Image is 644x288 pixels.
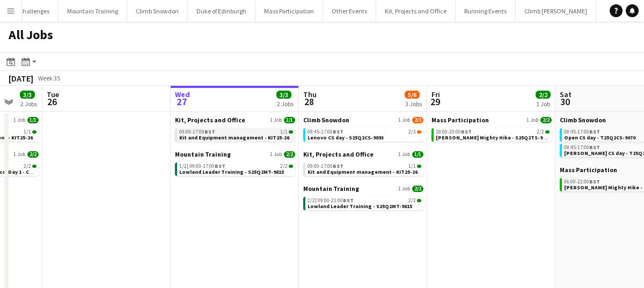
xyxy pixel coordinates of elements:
span: Mass Participation [431,116,489,124]
div: 2 Jobs [20,100,37,108]
span: 08:45-17:00 [564,129,600,135]
div: Mountain Training1 Job2/22/2|09:00-21:00BST2/2Lowland Leader Training - S25Q2MT-9815 [303,184,423,212]
span: Kit, Projects and Office [303,150,374,158]
a: 09:00-17:00BST1/1Kit and Equipment management - KIT25-26 [179,128,293,141]
button: Mountain Training [58,1,127,21]
span: BST [589,128,600,135]
span: 1 Job [398,186,410,192]
span: 2/2 [540,117,552,123]
div: 3 Jobs [405,100,422,108]
span: 1 Job [526,117,538,123]
button: Other Events [323,1,376,21]
span: Climb Snowdon [560,116,606,124]
span: 28 [302,95,317,108]
span: 2/2 [27,151,39,158]
span: 1/1 [27,117,39,123]
span: 30 [558,95,572,108]
button: Mass Participation [255,1,323,21]
span: Lowland Leader Training - S25Q2MT-9815 [179,168,284,175]
span: Rob Roy Mighty Hike - S25Q2TS-9260 [436,134,551,141]
span: 2/2 [417,199,421,202]
span: 2/2 [308,198,317,203]
a: 08:45-17:00BST2/3Lenovo CS day - S25Q2CS-9893 [308,128,421,141]
span: 08:45-17:00 [308,129,343,135]
button: Climb [PERSON_NAME] [516,1,596,21]
span: 2/3 [412,117,423,123]
span: 26 [45,95,59,108]
a: Kit, Projects and Office1 Job1/1 [303,150,423,158]
span: BST [215,163,225,169]
span: Mass Participation [560,166,617,174]
span: 2/2 [536,91,551,99]
button: Kit, Projects and Office [376,1,456,21]
span: BST [589,144,600,151]
span: 2/2 [289,165,293,168]
span: Wed [175,90,190,99]
span: 29 [430,95,440,108]
span: Lenovo CS day - S25Q2CS-9893 [308,134,384,141]
span: 06:00-22:00 [564,179,600,184]
span: Fri [431,90,440,99]
span: 09:00-21:00 [318,198,354,203]
button: Running Events [456,1,516,21]
button: Climb Snowdon [127,1,188,21]
span: 5/6 [405,91,420,99]
span: Open CS day - T25Q2CS-9070 [564,134,635,141]
span: Week 35 [35,74,62,82]
span: 2/3 [417,130,421,134]
span: BST [333,163,343,169]
span: 1 Job [270,117,282,123]
a: Climb Snowdon1 Job2/3 [303,116,423,124]
a: Mountain Training1 Job2/2 [175,150,295,158]
span: 1/1 [412,151,423,158]
a: 09:00-17:00BST1/1Kit and Equipment management - KIT25-26 [308,163,421,175]
a: 2/2|09:00-21:00BST2/2Lowland Leader Training - S25Q2MT-9815 [308,197,421,209]
div: Kit, Projects and Office1 Job1/109:00-17:00BST1/1Kit and Equipment management - KIT25-26 [303,150,423,184]
span: 2/2 [408,198,416,203]
span: Tue [47,90,59,99]
div: Mass Participation1 Job2/218:00-20:00BST2/2[PERSON_NAME] Mighty Hike - S25Q2TS-9260 [431,116,552,144]
a: 18:00-20:00BST2/2[PERSON_NAME] Mighty Hike - S25Q2TS-9260 [436,128,550,141]
span: 1/1 [24,129,31,135]
span: 2/3 [408,129,416,135]
span: 1/1 [289,130,293,134]
span: 1/1 [32,130,36,134]
span: 09:00-17:00 [189,164,225,169]
span: 1/1 [417,165,421,168]
span: 1 Job [13,151,25,158]
div: 2 Jobs [277,100,294,108]
span: 2/2 [284,151,295,158]
a: 1/2|09:00-17:00BST2/2Lowland Leader Training - S25Q2MT-9815 [179,163,293,175]
span: 3/3 [276,91,291,99]
span: 18:00-20:00 [436,129,472,135]
span: 2/2 [280,164,288,169]
span: | [315,197,317,204]
span: Kit and Equipment management - KIT25-26 [308,168,418,175]
span: BST [333,128,343,135]
span: 1 Job [270,151,282,158]
a: Mass Participation1 Job2/2 [431,116,552,124]
span: 1/1 [280,129,288,135]
span: Thu [303,90,317,99]
div: [DATE] [9,73,33,84]
span: | [187,163,188,169]
span: Mountain Training [175,150,231,158]
span: 2/2 [412,186,423,192]
span: 3/3 [20,91,35,99]
button: Duke of Edinburgh [188,1,255,21]
div: 1 Job [536,100,550,108]
span: 1/1 [284,117,295,123]
button: Challenges [10,1,58,21]
span: 1 Job [398,117,410,123]
a: Kit, Projects and Office1 Job1/1 [175,116,295,124]
span: 2/2 [24,164,31,169]
span: Kit and Equipment management - KIT25-26 [179,134,289,141]
div: Mountain Training1 Job2/21/2|09:00-17:00BST2/2Lowland Leader Training - S25Q2MT-9815 [175,150,295,178]
div: Kit, Projects and Office1 Job1/109:00-17:00BST1/1Kit and Equipment management - KIT25-26 [175,116,295,150]
span: 2/2 [537,129,544,135]
span: 09:00-17:00 [179,129,215,135]
span: BST [589,178,600,185]
span: Climb Snowdon [303,116,349,124]
span: Kit, Projects and Office [175,116,245,124]
div: Climb Snowdon1 Job2/308:45-17:00BST2/3Lenovo CS day - S25Q2CS-9893 [303,116,423,150]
